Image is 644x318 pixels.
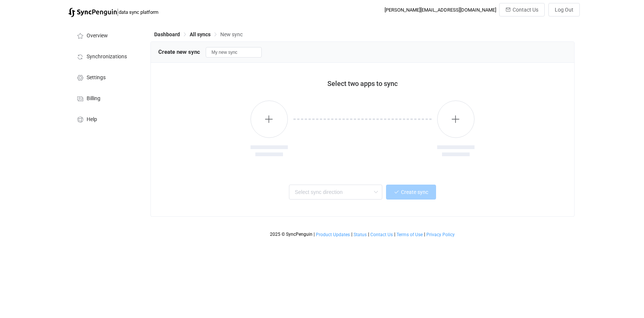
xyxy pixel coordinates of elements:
span: Log Out [555,7,573,13]
span: data sync platform [119,9,158,15]
a: Overview [68,25,143,46]
button: Contact Us [499,3,545,16]
span: Terms of Use [396,232,423,237]
span: Help [87,117,97,123]
span: | [117,7,119,17]
span: Create new sync [158,49,200,55]
a: |data sync platform [68,7,158,17]
a: Product Updates [315,232,350,237]
span: All syncs [190,31,211,37]
a: Terms of Use [396,232,423,237]
span: Settings [87,75,106,81]
a: Privacy Policy [426,232,455,237]
span: | [368,232,369,237]
button: Create sync [386,185,436,200]
span: | [424,232,425,237]
button: Log Out [548,3,580,16]
span: Dashboard [154,31,180,37]
a: Status [353,232,367,237]
span: | [314,232,315,237]
input: Select sync direction [289,185,382,200]
a: Contact Us [370,232,393,237]
span: Select two apps to sync [327,80,398,87]
span: 2025 © SyncPenguin [270,232,312,237]
span: Privacy Policy [426,232,455,237]
div: Breadcrumb [154,32,243,37]
input: Sync name [206,47,262,58]
span: Billing [87,96,100,102]
img: syncpenguin.svg [68,8,117,17]
a: Synchronizations [68,46,143,67]
div: [PERSON_NAME][EMAIL_ADDRESS][DOMAIN_NAME] [385,7,496,13]
span: New sync [220,31,243,37]
span: Create sync [401,189,428,195]
span: | [351,232,352,237]
a: Settings [68,67,143,87]
a: Help [68,108,143,129]
span: Contact Us [370,232,393,237]
span: Status [354,232,367,237]
a: Billing [68,87,143,108]
span: Overview [87,33,108,39]
span: Contact Us [513,7,538,13]
span: Synchronizations [87,54,127,60]
span: | [394,232,395,237]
